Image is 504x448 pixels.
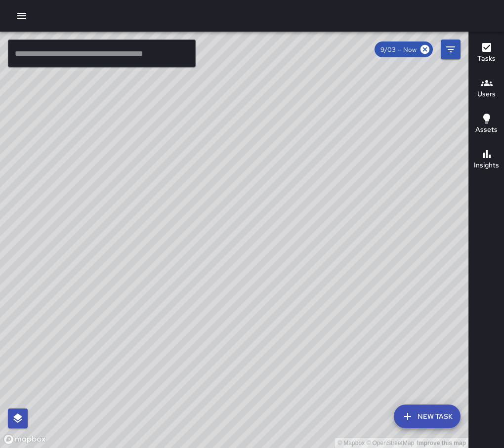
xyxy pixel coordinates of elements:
[469,142,504,178] button: Insights
[441,40,461,59] button: Filters
[474,160,499,171] h6: Insights
[394,405,461,428] button: New Task
[375,41,433,57] div: 9/03 — Now
[469,107,504,142] button: Assets
[477,89,496,100] h6: Users
[475,124,498,135] h6: Assets
[469,71,504,107] button: Users
[469,36,504,71] button: Tasks
[375,45,422,54] span: 9/03 — Now
[477,53,496,64] h6: Tasks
